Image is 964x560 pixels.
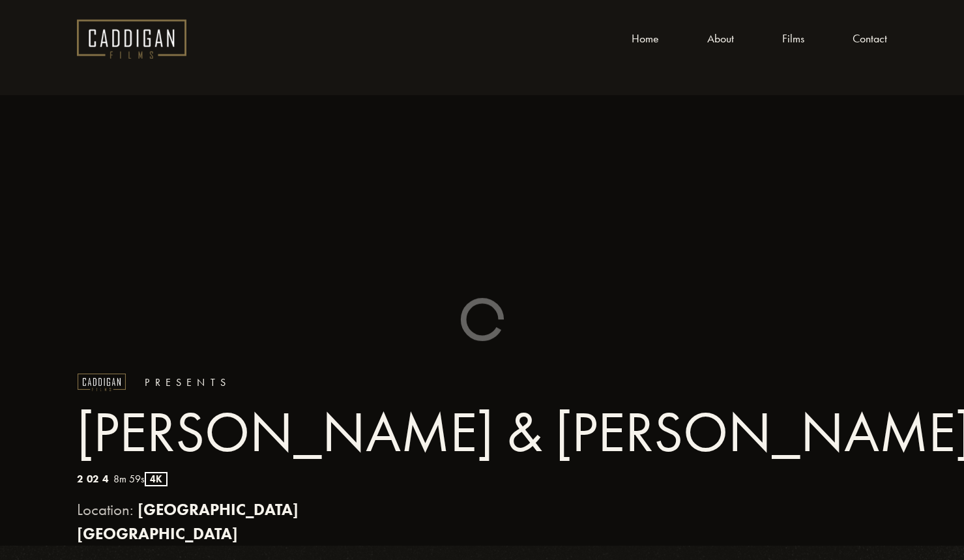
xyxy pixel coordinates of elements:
[632,29,659,48] a: Home
[853,29,887,48] a: Contact
[77,499,302,543] strong: [GEOGRAPHIC_DATA] [GEOGRAPHIC_DATA]
[145,472,168,486] span: 4K
[77,20,186,59] img: Caddigan Films
[77,473,113,485] b: 2024
[77,500,134,519] span: Location:
[782,29,804,48] a: Films
[707,29,734,48] a: About
[145,376,226,389] code: P r e s e n t s
[77,471,212,487] p: 8m 59s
